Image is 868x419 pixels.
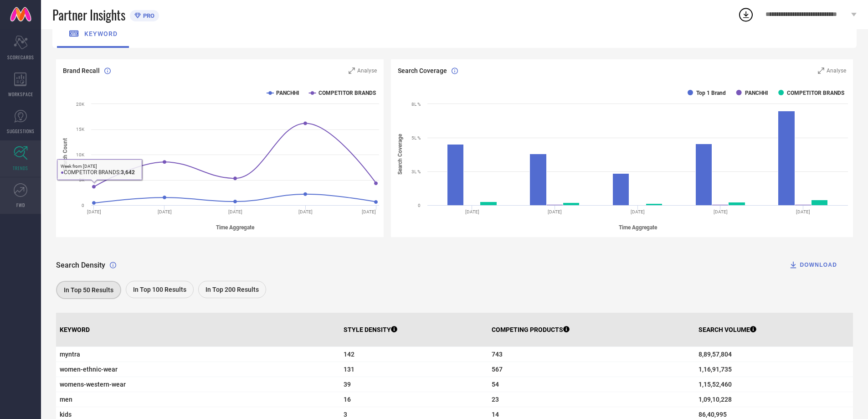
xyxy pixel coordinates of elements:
[619,224,657,231] tspan: Time Aggregate
[298,209,313,214] text: [DATE]
[62,138,68,171] tspan: Search Count
[738,6,754,23] div: Open download list
[397,134,403,175] tspan: Search Coverage
[745,90,768,96] text: PANCHHI
[318,90,376,96] text: COMPETITOR BRANDS
[398,67,447,74] span: Search Coverage
[492,381,691,388] span: 54
[699,396,849,403] span: 1,09,10,228
[357,67,377,74] span: Analyse
[76,102,85,107] text: 20K
[84,30,118,37] span: keyword
[344,351,484,358] span: 142
[141,12,154,19] span: PRO
[411,102,421,107] text: 8L %
[13,165,28,171] span: TRENDS
[492,366,691,373] span: 567
[699,326,756,333] p: SEARCH VOLUME
[276,90,299,96] text: PANCHHI
[492,326,570,333] p: COMPETING PRODUCTS
[133,286,186,293] span: In Top 100 Results
[714,209,728,214] text: [DATE]
[777,256,848,274] button: DOWNLOAD
[492,411,691,418] span: 14
[64,286,113,294] span: In Top 50 Results
[87,209,101,214] text: [DATE]
[8,91,33,98] span: WORKSPACE
[63,67,100,74] span: Brand Recall
[418,203,421,208] text: 0
[699,351,849,358] span: 8,89,57,804
[52,5,125,24] span: Partner Insights
[818,67,824,74] svg: Zoom
[60,411,336,418] span: kids
[411,135,421,140] text: 5L %
[796,209,811,214] text: [DATE]
[76,127,85,132] text: 15K
[411,169,421,174] text: 3L %
[7,128,35,134] span: SUGGESTIONS
[216,224,255,231] tspan: Time Aggregate
[60,366,336,373] span: women-ethnic-wear
[699,381,849,388] span: 1,15,52,460
[60,351,336,358] span: myntra
[79,177,85,182] text: 5K
[56,261,105,269] span: Search Density
[696,90,726,96] text: Top 1 Brand
[699,411,849,418] span: 86,40,995
[60,396,336,403] span: men
[158,209,172,214] text: [DATE]
[60,381,336,388] span: womens-western-wear
[16,202,25,208] span: FWD
[362,209,376,214] text: [DATE]
[228,209,242,214] text: [DATE]
[789,260,837,269] div: DOWNLOAD
[465,209,479,214] text: [DATE]
[344,381,484,388] span: 39
[344,396,484,403] span: 16
[699,366,849,373] span: 1,16,91,735
[82,203,84,208] text: 0
[76,152,85,157] text: 10K
[349,67,355,74] svg: Zoom
[827,67,846,74] span: Analyse
[344,411,484,418] span: 3
[344,366,484,373] span: 131
[7,54,34,61] span: SCORECARDS
[631,209,645,214] text: [DATE]
[492,396,691,403] span: 23
[787,90,845,96] text: COMPETITOR BRANDS
[205,286,259,293] span: In Top 200 Results
[56,313,340,347] th: KEYWORD
[344,326,397,333] p: STYLE DENSITY
[548,209,562,214] text: [DATE]
[492,351,691,358] span: 743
